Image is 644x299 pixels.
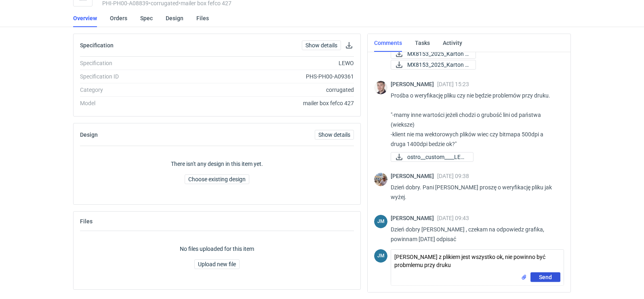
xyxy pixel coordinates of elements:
a: Orders [110,9,127,27]
button: Download specification [344,40,354,50]
span: MX8153_2025_Karton F... [407,49,469,58]
span: [DATE] 09:43 [437,215,469,221]
a: Activity [443,34,462,52]
p: No files uploaded for this item [180,245,254,253]
h2: Design [80,131,98,138]
span: [DATE] 15:23 [437,81,469,87]
span: [DATE] 09:38 [437,173,469,179]
div: Specification ID [80,72,189,81]
a: Show details [302,40,341,50]
span: Upload new file [198,261,236,267]
div: Category [80,86,189,94]
span: Choose existing design [188,176,246,182]
a: Comments [374,34,402,52]
p: Prośba o weryfikację pliku czy nie będzie problemów przy druku. "-mamy inne wartości jeżeli chodz... [391,91,558,149]
span: [PERSON_NAME] [391,81,437,87]
div: LEWO [189,59,354,67]
a: Tasks [415,34,430,52]
figcaption: JM [374,249,387,263]
img: Maciej Sikora [374,81,387,94]
button: Upload new file [194,259,240,269]
textarea: [PERSON_NAME] z plikiem jest wszystko ok, nie powinno być probmlemu przy druku [391,250,564,272]
span: Send [539,274,552,280]
h2: Specification [80,42,114,49]
div: Joanna Myślak [374,215,387,228]
a: Design [166,9,183,27]
a: Overview [73,9,97,27]
figcaption: JM [374,215,387,228]
button: Choose existing design [185,174,249,184]
div: MX8153_2025_Karton F427_E_344x215x81 mm_Zew.360x220x85 mm_LEWO siatka.pdf [391,60,471,70]
img: Michał Palasek [374,173,387,186]
span: [PERSON_NAME] [391,173,437,179]
span: MX8153_2025_Karton F... [407,60,469,69]
div: corrugated [189,86,354,94]
button: Send [530,272,560,282]
div: MX8153_2025_Karton F427_E_344x215x81 mm_Zew.360x220x85 mm_LEWO.pdf [391,49,471,59]
p: There isn't any design in this item yet. [171,160,263,168]
div: Specification [80,59,189,67]
div: Joanna Myślak [374,249,387,263]
div: mailer box fefco 427 [189,99,354,107]
a: Files [196,9,209,27]
a: MX8153_2025_Karton F... [391,49,476,59]
span: [PERSON_NAME] [391,215,437,221]
div: PHS-PH00-A09361 [189,72,354,81]
a: ostro__custom____LEW... [391,152,474,162]
p: Dzień dobry [PERSON_NAME] , czekam na odpowiedz grafika, powinnam [DATE] odpisać [391,225,558,244]
div: Model [80,99,189,107]
a: Spec [140,9,153,27]
p: Dzień dobry. Pani [PERSON_NAME] proszę o weryfikację pliku jak wyżej. [391,182,558,202]
h2: Files [80,218,93,225]
span: ostro__custom____LEW... [407,153,467,161]
a: Show details [315,130,354,140]
div: ostro__custom____LEWO__d0__oR860975655__outside.pdf [391,152,471,162]
a: MX8153_2025_Karton F... [391,60,476,70]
